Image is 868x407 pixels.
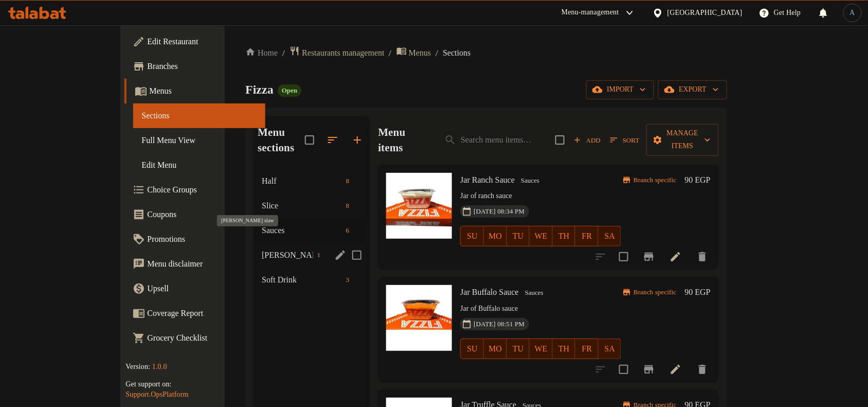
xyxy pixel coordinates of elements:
[141,110,257,122] span: Sections
[484,339,507,359] button: MO
[460,303,621,315] p: Jar of Buffalo sauce
[254,268,370,292] div: Soft Drink3
[342,274,354,286] div: items
[613,246,635,268] span: Select to update
[342,224,354,237] div: items
[133,153,265,178] a: Edit Menu
[124,54,265,79] a: Branches
[147,184,257,196] span: Choice Groups
[386,285,452,351] img: Jar Buffalo Sauce
[460,226,483,246] button: SU
[690,357,715,382] button: delete
[133,103,265,128] a: Sections
[149,85,257,97] span: Menus
[507,226,530,246] button: TU
[586,80,654,99] button: import
[469,320,529,329] span: [DATE] 08:51 PM
[469,207,529,217] span: [DATE] 08:34 PM
[124,79,265,103] a: Menus
[133,128,265,153] a: Full Menu View
[262,175,342,187] span: Half
[685,285,711,299] h6: 90 EGP
[124,202,265,227] a: Coupons
[530,226,553,246] button: WE
[599,226,622,246] button: SA
[667,7,743,19] div: [GEOGRAPHIC_DATA]
[488,229,503,244] span: MO
[690,244,715,269] button: delete
[530,339,553,359] button: WE
[342,176,354,186] span: 8
[147,282,257,295] span: Upsell
[637,244,661,269] button: Branch-specific-item
[409,47,431,59] span: Menus
[299,129,320,151] span: Select all sections
[147,36,257,48] span: Edit Restaurant
[245,83,274,96] span: Fizza
[313,251,325,260] span: 1
[465,342,479,357] span: SU
[465,229,479,244] span: SU
[488,342,503,357] span: MO
[575,339,599,359] button: FR
[594,83,646,96] span: import
[580,342,594,357] span: FR
[124,301,265,326] a: Coverage Report
[629,288,680,297] span: Branch specific
[553,226,576,246] button: TH
[254,193,370,218] div: Slice8
[521,287,548,299] span: Sauces
[571,132,604,148] span: Add item
[443,47,471,59] span: Sections
[386,173,452,239] img: Jar Ranch Sauce
[152,363,167,370] span: 1.0.0
[557,229,572,244] span: TH
[599,339,622,359] button: SA
[511,342,526,357] span: TU
[342,226,354,236] span: 6
[278,84,301,97] div: Open
[613,359,635,380] span: Select to update
[124,29,265,54] a: Edit Restaurant
[637,357,661,382] button: Branch-specific-item
[521,287,548,299] div: Sauces
[610,134,639,146] span: Sort
[282,47,285,59] li: /
[608,132,642,148] button: Sort
[262,224,342,237] span: Sauces
[320,128,345,152] span: Sort sections
[670,363,682,376] a: Edit menu item
[313,249,325,261] div: items
[254,218,370,243] div: Sauces6
[460,288,518,296] span: Jar Buffalo Sauce
[658,80,727,99] button: export
[125,380,171,388] span: Get support on:
[245,46,727,60] nav: breadcrumb
[603,342,618,357] span: SA
[575,226,599,246] button: FR
[460,175,515,184] span: Jar Ranch Sauce
[345,128,370,152] button: Add section
[573,134,601,146] span: Add
[147,332,257,344] span: Grocery Checklist
[258,125,305,155] h2: Menu sections
[517,174,544,187] div: Sauces
[254,243,370,268] div: [PERSON_NAME] slaw1edit
[290,46,384,60] a: Restaurants management
[435,47,439,59] li: /
[342,275,354,285] span: 3
[666,83,719,96] span: export
[125,363,150,370] span: Version:
[125,391,188,398] a: Support.OpsPlatform
[342,201,354,211] span: 8
[484,226,507,246] button: MO
[460,190,621,203] p: Jar of ranch sauce
[436,131,547,149] input: search
[141,134,257,147] span: Full Menu View
[604,132,646,148] span: Sort items
[396,46,431,60] a: Menus
[262,274,342,286] span: Soft Drink
[534,342,549,357] span: WE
